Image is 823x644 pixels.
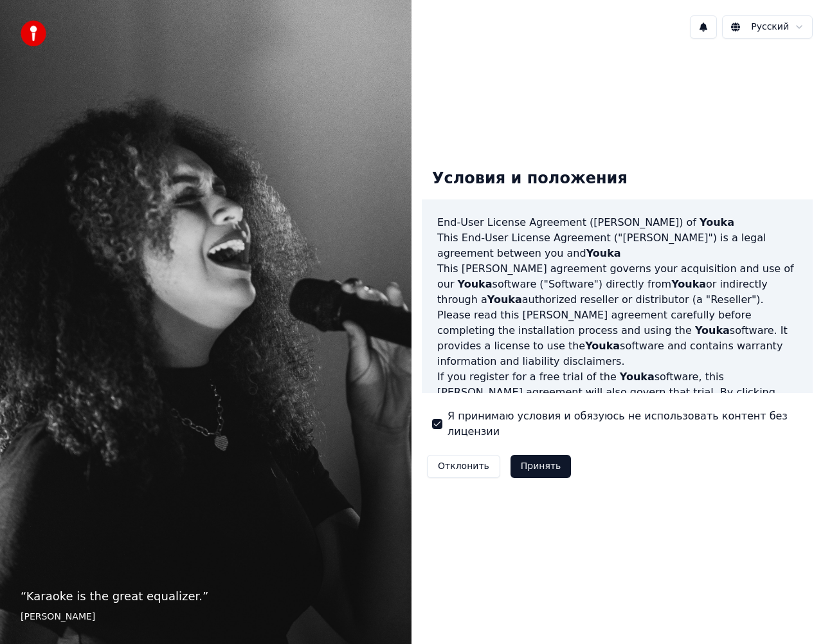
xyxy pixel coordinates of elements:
[437,308,797,369] p: Please read this [PERSON_NAME] agreement carefully before completing the installation process and...
[437,230,797,261] p: This End-User License Agreement ("[PERSON_NAME]") is a legal agreement between you and
[458,278,493,290] span: Youka
[511,455,572,478] button: Принять
[21,587,391,605] p: “ Karaoke is the great equalizer. ”
[585,340,620,352] span: Youka
[427,455,500,478] button: Отклонить
[437,215,797,230] h3: End-User License Agreement ([PERSON_NAME]) of
[437,369,797,446] p: If you register for a free trial of the software, this [PERSON_NAME] agreement will also govern t...
[437,261,797,308] p: This [PERSON_NAME] agreement governs your acquisition and use of our software ("Software") direct...
[487,293,522,306] span: Youka
[586,247,621,259] span: Youka
[671,278,706,290] span: Youka
[620,371,655,383] span: Youka
[695,324,730,336] span: Youka
[21,21,46,46] img: youka
[21,611,391,623] footer: [PERSON_NAME]
[422,158,638,199] div: Условия и положения
[448,409,802,439] label: Я принимаю условия и обязуюсь не использовать контент без лицензии
[700,216,734,228] span: Youka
